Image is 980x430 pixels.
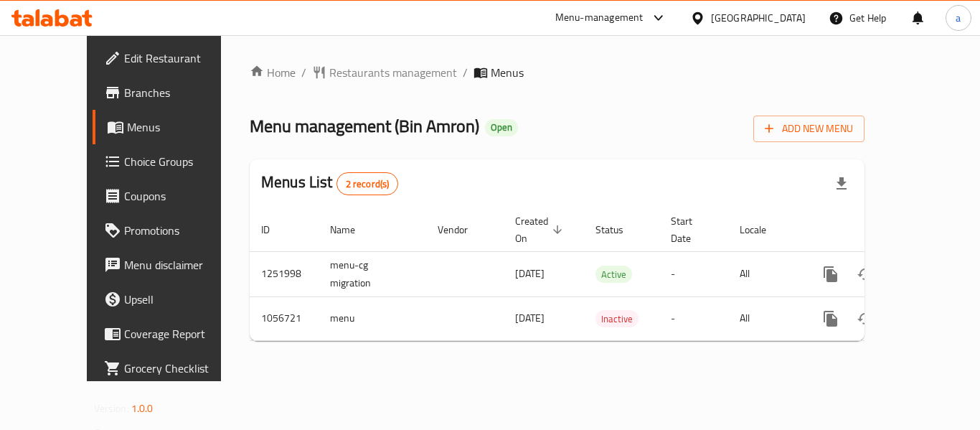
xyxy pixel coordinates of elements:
[728,251,802,296] td: All
[250,296,319,340] td: 1056721
[250,64,864,81] nav: breadcrumb
[438,221,486,238] span: Vendor
[93,248,250,282] a: Menu disclaimer
[595,266,632,283] div: Active
[93,282,250,317] a: Upsell
[659,251,728,296] td: -
[124,84,239,101] span: Branches
[124,325,239,342] span: Coverage Report
[124,50,239,67] span: Edit Restaurant
[93,317,250,351] a: Coverage Report
[330,221,374,238] span: Name
[336,172,399,195] div: Total records count
[595,310,639,327] div: Inactive
[659,296,728,340] td: -
[671,212,711,247] span: Start Date
[301,64,306,81] li: /
[250,251,319,296] td: 1251998
[485,119,518,136] div: Open
[312,64,457,81] a: Restaurants management
[94,399,129,418] span: Version:
[515,264,545,283] span: [DATE]
[93,41,250,75] a: Edit Restaurant
[124,360,239,377] span: Grocery Checklist
[814,257,848,291] button: more
[250,110,479,142] span: Menu management ( Bin Amron )
[250,64,296,81] a: Home
[261,221,288,238] span: ID
[515,212,567,247] span: Created On
[463,64,468,81] li: /
[765,120,853,138] span: Add New Menu
[814,302,848,336] button: more
[728,296,802,340] td: All
[93,75,250,110] a: Branches
[824,167,859,201] div: Export file
[261,172,398,195] h2: Menus List
[753,116,864,142] button: Add New Menu
[491,64,524,81] span: Menus
[485,121,518,134] span: Open
[93,144,250,179] a: Choice Groups
[319,296,426,340] td: menu
[956,10,961,26] span: a
[124,153,239,170] span: Choice Groups
[127,118,239,136] span: Menus
[124,222,239,239] span: Promotions
[319,251,426,296] td: menu-cg migration
[329,64,457,81] span: Restaurants management
[848,257,882,291] button: Change Status
[124,187,239,205] span: Coupons
[131,399,154,418] span: 1.0.0
[848,302,882,336] button: Change Status
[124,291,239,308] span: Upsell
[711,10,806,26] div: [GEOGRAPHIC_DATA]
[93,213,250,248] a: Promotions
[124,256,239,274] span: Menu disclaimer
[515,309,545,327] span: [DATE]
[740,221,785,238] span: Locale
[93,351,250,385] a: Grocery Checklist
[93,110,250,144] a: Menus
[555,9,644,27] div: Menu-management
[595,221,642,238] span: Status
[250,208,963,341] table: enhanced table
[595,311,639,327] span: Inactive
[93,179,250,213] a: Coupons
[802,208,963,252] th: Actions
[595,266,632,283] span: Active
[337,177,398,191] span: 2 record(s)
